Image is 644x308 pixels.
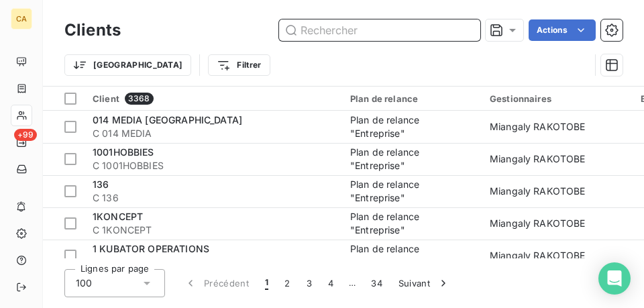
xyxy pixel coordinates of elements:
[529,19,596,41] button: Actions
[265,276,268,290] span: 1
[350,242,474,269] div: Plan de relance "Entreprise"
[490,153,586,164] span: Miangaly RAKOTOBE
[64,54,191,76] button: [GEOGRAPHIC_DATA]
[490,93,613,104] div: Gestionnaires
[341,272,363,294] span: …
[598,262,631,295] div: Open Intercom Messenger
[320,269,341,297] button: 4
[390,269,458,297] button: Suivant
[276,269,298,297] button: 2
[76,276,92,290] span: 100
[14,129,37,141] span: +99
[93,146,154,158] span: 1001HOBBIES
[93,93,119,104] span: Client
[93,243,209,254] span: 1 KUBATOR OPERATIONS
[93,211,143,222] span: 1KONCEPT
[279,19,480,41] input: Rechercher
[93,159,334,172] span: C 1001HOBBIES
[490,250,586,261] span: Miangaly RAKOTOBE
[490,121,586,132] span: Miangaly RAKOTOBE
[64,18,121,42] h3: Clients
[490,217,586,229] span: Miangaly RAKOTOBE
[363,269,390,297] button: 34
[176,269,257,297] button: Précédent
[93,178,109,190] span: 136
[490,185,586,197] span: Miangaly RAKOTOBE
[11,8,32,30] div: CA
[350,93,474,104] div: Plan de relance
[350,178,474,205] div: Plan de relance "Entreprise"
[350,210,474,237] div: Plan de relance "Entreprise"
[93,191,334,205] span: C 136
[350,113,474,140] div: Plan de relance "Entreprise"
[93,127,334,140] span: C 014 MEDIA
[125,93,154,105] span: 3368
[93,256,334,269] span: C 1KUBATOR
[257,269,276,297] button: 1
[299,269,320,297] button: 3
[93,223,334,237] span: C 1KONCEPT
[208,54,270,76] button: Filtrer
[350,146,474,172] div: Plan de relance "Entreprise"
[93,114,242,125] span: 014 MEDIA [GEOGRAPHIC_DATA]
